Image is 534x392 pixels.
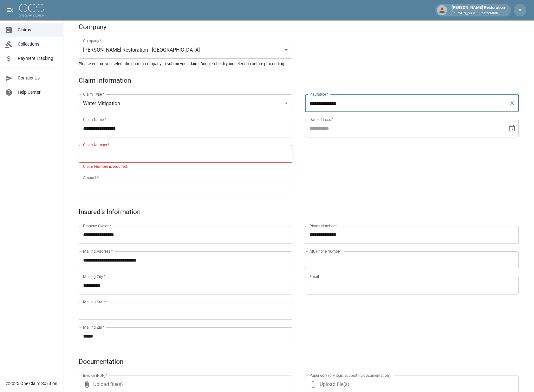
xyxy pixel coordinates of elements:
[18,89,58,96] span: Help Center
[309,117,333,122] label: Date of Loss
[83,38,102,43] label: Company
[508,99,517,108] button: Clear
[18,55,58,62] span: Payment Tracking
[83,274,106,279] label: Mailing City
[505,122,518,135] button: Choose date
[83,117,106,122] label: Claim Name
[79,61,519,66] h5: Please ensure you select the correct company to submit your claim. Double-check your selection be...
[83,175,99,180] label: Amount
[309,223,337,229] label: Phone Number
[83,249,113,254] label: Mailing Address
[6,380,57,387] div: © 2025 One Claim Solution
[449,4,507,16] div: [PERSON_NAME] Restoration
[83,142,109,148] label: Claim Number
[83,92,104,97] label: Claim Type
[19,4,44,16] img: ocs-logo-white-transparent.png
[83,223,111,229] label: Property Owner
[309,373,390,378] label: Paperwork (dry logs, supporting documentation)
[83,325,105,330] label: Mailing Zip
[79,41,292,59] div: [PERSON_NAME] Restoration - [GEOGRAPHIC_DATA]
[83,299,108,305] label: Mailing State
[4,4,16,16] button: open drawer
[18,75,58,81] span: Contact Us
[309,274,319,279] label: Email
[18,27,58,33] span: Claims
[83,373,107,378] label: Invoice (PDF)*
[309,92,328,97] label: Insurance
[452,11,505,16] p: [PERSON_NAME] Restoration
[309,249,341,254] label: Alt. Phone Number
[18,41,58,47] span: Collections
[79,94,292,112] div: Water Mitigation
[83,164,288,170] p: Claim Number is required.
